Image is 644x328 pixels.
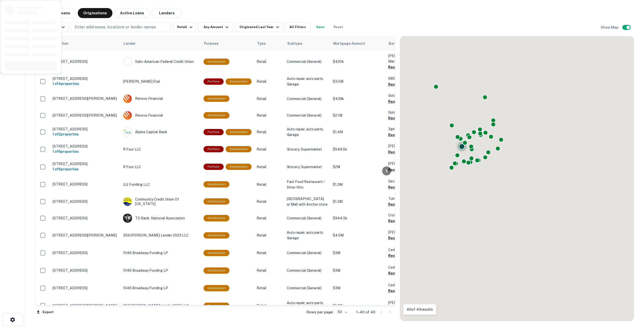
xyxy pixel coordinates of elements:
[78,8,112,18] button: Originations
[226,164,252,170] div: This loan purpose was for construction
[53,182,118,186] p: [STREET_ADDRESS]
[333,147,383,152] p: $549.5k
[50,36,120,51] th: Location
[254,36,284,51] th: Type
[125,216,130,221] p: T B
[257,164,282,170] p: Retail
[204,96,229,102] div: This loan purpose was for construction
[53,76,118,81] p: [STREET_ADDRESS]
[257,303,282,308] p: Retail
[123,303,198,308] p: 359 [PERSON_NAME] Lender 2023 LLC
[53,96,118,101] p: [STREET_ADDRESS][PERSON_NAME]
[330,36,386,51] th: Mortgage Amount
[123,147,198,152] p: R Four LLC
[619,288,644,312] div: Chat Widget
[257,268,282,273] p: Retail
[204,59,229,65] div: This loan purpose was for construction
[201,36,254,51] th: Purpose
[124,40,136,46] span: Lender
[204,215,229,221] div: This loan purpose was for construction
[333,285,383,291] p: $3M
[333,129,383,135] p: $1.4M
[333,268,383,273] p: $3M
[287,96,328,102] p: Commercial (General)
[333,113,383,118] p: $2.1M
[287,250,328,256] p: Commercial (General)
[123,95,132,103] img: picture
[53,113,118,118] p: [STREET_ADDRESS][PERSON_NAME]
[257,129,282,135] p: Retail
[287,126,328,137] p: Auto repair, auto parts, Garage
[204,285,229,291] div: This loan purpose was for construction
[257,147,282,152] p: Retail
[257,96,282,102] p: Retail
[239,24,280,30] div: Originated Last Year
[204,198,229,205] div: This loan purpose was for construction
[123,57,132,66] img: picture
[123,79,198,84] p: [PERSON_NAME] Etal
[285,22,310,32] button: All Filters
[204,146,224,152] div: This is a portfolio loan with 6 properties
[257,285,282,291] p: Retail
[204,164,224,170] div: This is a portfolio loan with 6 properties
[204,78,224,85] div: This is a portfolio loan with 4 properties
[333,250,383,256] p: $3M
[53,303,118,308] p: [STREET_ADDRESS][PERSON_NAME]
[284,36,330,51] th: Subtype
[204,303,229,309] div: This loan purpose was for construction
[287,164,328,170] p: Grocery, Supermarket
[287,113,328,118] p: Commercial (General)
[287,268,328,273] p: Commercial (General)
[257,232,282,238] p: Retail
[204,112,229,118] div: This loan purpose was for construction
[53,40,75,46] span: Location
[333,303,383,308] p: $1.2M
[123,94,198,103] div: Renovo Financial
[356,309,375,315] p: 1–40 of 40
[226,146,252,152] div: This loan purpose was for construction
[123,182,198,187] p: JLE Funding LLC
[123,214,198,223] div: TD Bank, National Association
[123,232,198,238] p: 359 [PERSON_NAME] Lender 2023 LLC
[123,285,198,291] p: 1046 Broadway Funding LP
[204,250,229,256] div: This loan purpose was for construction
[123,57,198,66] div: Italo-american Federal Credit Union
[601,25,619,30] h6: Show Map
[70,22,171,32] button: Enter addresses, locations or lender names
[75,24,156,30] p: Enter addresses, locations or lender names
[333,59,383,64] p: $420k
[53,199,118,204] p: [STREET_ADDRESS]
[53,251,118,255] p: [STREET_ADDRESS]
[123,127,198,136] div: Alpine Capital Bank
[287,147,328,152] p: Grocery, Supermarket
[333,232,383,238] p: $4.5M
[333,96,383,102] p: $439k
[123,128,132,136] img: picture
[226,78,252,85] div: This loan purpose was for construction
[53,131,118,137] h6: 1 of 2 properties
[333,215,383,221] p: $944.5k
[35,308,55,316] button: Export
[204,129,224,135] div: This is a portfolio loan with 2 properties
[287,285,328,291] p: Commercial (General)
[407,306,433,312] p: 40 of 40 results
[53,59,118,64] p: [STREET_ADDRESS]
[287,215,328,221] p: Commercial (General)
[333,199,383,204] p: $1.3M
[306,309,334,315] p: Rows per page:
[287,59,328,64] p: Commercial (General)
[123,164,198,170] p: R Four LLC
[257,40,266,46] span: Type
[123,197,198,206] div: Community Credit Union Of [US_STATE]
[287,179,328,190] p: Fast Food Restaurant / Drive-thru
[257,215,282,221] p: Retail
[287,300,328,311] p: Auto repair, auto parts, Garage
[53,233,118,238] p: [STREET_ADDRESS][PERSON_NAME]
[114,8,150,18] button: Active Loans
[257,79,282,84] p: Retail
[204,181,229,188] div: This loan purpose was for construction
[123,250,198,256] p: 1046 Broadway Funding LP
[198,22,233,32] button: Any Amount
[204,267,229,274] div: This loan purpose was for construction
[53,286,118,290] p: [STREET_ADDRESS]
